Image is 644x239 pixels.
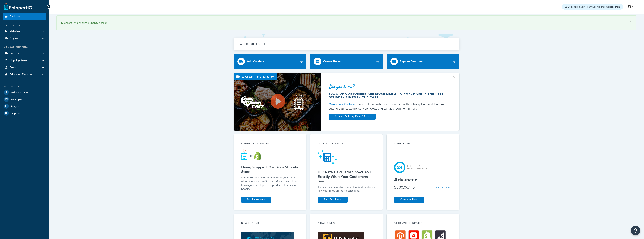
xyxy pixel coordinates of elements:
[329,102,354,106] a: Clean Eatz Kitchen
[3,57,46,64] a: Shipping Rules
[3,28,46,35] li: Websites
[318,142,375,146] div: Test your rates
[3,50,46,57] a: Carriers
[407,165,430,170] div: Free Trial Days Remaining
[10,73,32,76] span: Advanced Features
[240,43,266,46] h2: Welcome Guide
[310,54,383,69] a: Create Rules
[10,52,19,55] span: Carriers
[606,5,620,8] a: Select a Plan
[631,226,640,235] button: Open Resource Center
[394,177,452,183] h5: Advanced
[318,197,348,203] a: Test Your Rates
[241,165,299,174] h5: Using ShipperHQ in Your Shopify Store
[329,114,376,120] a: Activate Delivery Date & Time
[329,102,448,111] div: enhanced their customer experience with Delivery Date and Time — cutting both customer service ti...
[10,30,20,33] span: Websites
[630,20,632,23] a: ×
[3,71,46,78] li: Advanced Features
[387,54,459,69] a: Explore Features
[234,54,306,69] a: Add Carriers
[394,185,415,190] div: $600.00/mo
[61,20,632,26] div: Successfully authorized Shopify account
[234,38,459,50] button: Welcome Guide
[42,73,44,76] span: 4
[394,221,452,226] div: Account Migration
[10,66,17,69] span: Boxes
[241,176,299,191] p: ShipperHQ is already connected to your store when you install the ShipperHQ app. Learn how to ass...
[10,112,23,115] span: Help Docs
[241,221,299,226] div: New Feature
[318,185,375,193] div: Test your configuration and get in-depth detail on how your rates are being calculated.
[43,30,44,33] span: 1
[3,85,46,88] div: Resources
[3,46,46,49] div: Manage Shipping
[329,84,448,89] div: Did you know?
[3,71,46,78] a: Advanced Features4
[247,59,264,64] div: Add Carriers
[434,186,452,189] a: View Plan Details
[10,15,22,18] span: Dashboard
[234,73,321,131] img: Video thumbnail
[10,59,27,62] span: Shipping Rules
[3,64,46,71] a: Boxes
[10,37,18,40] span: Origins
[323,59,341,64] div: Create Rules
[318,170,375,183] h5: Our Rate Calculator Shows You Exactly What Your Customers See
[241,149,265,160] img: connect-shq-shopify-9b9a8c5a.svg
[3,35,46,42] li: Origins
[3,35,46,42] a: Origins11
[10,91,28,94] span: Test Your Rates
[3,13,46,20] a: Dashboard
[400,59,423,64] div: Explore Features
[42,37,44,40] span: 11
[394,162,405,173] div: 24
[241,197,271,203] a: See Instructions
[3,110,46,117] a: Help Docs
[394,197,424,203] a: Compare Plans
[10,98,24,101] span: Marketplace
[3,96,46,103] a: Marketplace
[3,89,46,96] a: Test Your Rates
[10,105,21,108] span: Analytics
[329,92,448,99] div: 60.7% of customers are more likely to purchase if they see delivery times in the cart
[568,5,605,8] span: remaining on your Free Trial
[3,103,46,110] a: Analytics
[3,28,46,35] a: Websites1
[318,221,375,226] div: What's New
[394,142,452,146] div: Your Plan
[241,142,299,146] div: Connect to Shopify
[568,5,576,8] strong: 24 days
[3,24,46,27] div: Basic Setup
